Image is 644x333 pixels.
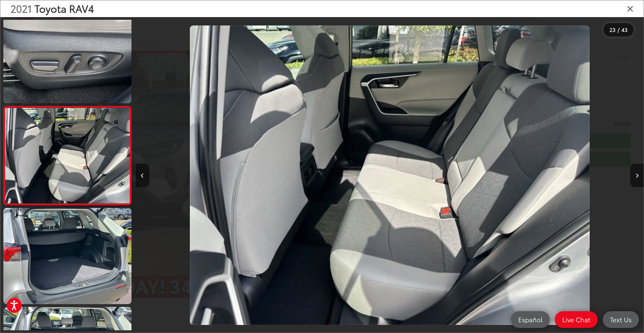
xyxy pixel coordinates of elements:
[609,26,615,33] span: 23
[630,164,644,187] button: Next image
[559,315,594,324] span: Live Chat
[511,311,550,328] a: Español
[622,26,628,33] span: 43
[617,27,620,32] span: /
[4,108,131,203] img: 2021 Toyota RAV4 XLE
[515,315,546,324] span: Español
[136,25,644,325] div: 2021 Toyota RAV4 XLE 22
[607,315,635,324] span: Text Us
[2,6,132,104] img: 2021 Toyota RAV4 XLE
[627,4,634,13] i: Close gallery
[136,164,149,187] button: Previous image
[35,1,94,15] span: Toyota RAV4
[2,207,132,305] img: 2021 Toyota RAV4 XLE
[10,1,32,15] span: 2021
[555,311,598,328] a: Live Chat
[603,311,639,328] a: Text Us
[190,25,590,325] img: 2021 Toyota RAV4 XLE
